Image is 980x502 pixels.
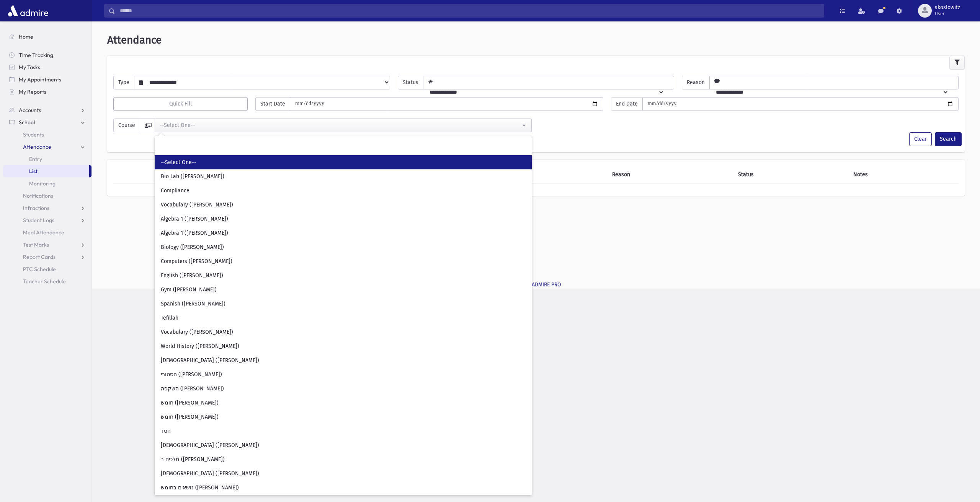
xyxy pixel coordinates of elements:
span: [DEMOGRAPHIC_DATA] ([PERSON_NAME]) [161,442,259,449]
a: School [3,116,91,128]
a: Meal Attendance [3,226,91,239]
div: © 2025 - [104,281,968,289]
a: ADMIRE PRO [532,281,561,288]
span: Report Cards [23,253,56,260]
span: Meal Attendance [23,229,64,236]
span: Compliance [161,187,189,195]
span: מלכים ב ([PERSON_NAME]) [161,456,225,463]
span: English ([PERSON_NAME]) [161,272,223,279]
span: Quick Fill [169,101,192,107]
input: Search [158,141,529,154]
span: [DEMOGRAPHIC_DATA] ([PERSON_NAME]) [161,470,259,478]
span: Computers ([PERSON_NAME]) [161,258,232,265]
a: Attendance [3,141,91,153]
span: Attendance [23,143,51,150]
span: Type [113,76,134,89]
button: --Select One-- [155,119,532,132]
span: My Appointments [19,76,61,83]
span: Start Date [255,97,290,111]
span: Gym ([PERSON_NAME]) [161,286,217,294]
th: Reason [608,166,733,184]
span: Status [398,76,423,89]
a: Time Tracking [3,49,91,61]
a: Monitoring [3,177,91,190]
span: Biology ([PERSON_NAME]) [161,244,224,251]
span: PTC Schedule [23,266,56,273]
span: Tefillah [161,314,178,322]
th: Status [733,166,849,184]
span: Vocabulary ([PERSON_NAME]) [161,201,233,209]
span: השקפה ([PERSON_NAME]) [161,385,224,393]
a: Student Logs [3,214,91,226]
span: My Tasks [19,64,40,71]
span: Accounts [19,107,41,114]
button: Search [935,132,962,146]
a: Home [3,31,91,43]
a: Test Marks [3,239,91,251]
span: Home [19,33,33,40]
a: Infractions [3,202,91,214]
button: Quick Fill [113,97,248,111]
span: User [935,11,960,17]
span: Attendance [107,34,162,46]
span: Bio Lab ([PERSON_NAME]) [161,173,224,180]
a: Teacher Schedule [3,275,91,288]
img: AdmirePro [6,3,50,18]
span: Algebra 1 ([PERSON_NAME]) [161,229,228,237]
span: Algebra 1 ([PERSON_NAME]) [161,215,228,223]
span: Time Tracking [19,52,53,58]
span: Teacher Schedule [23,278,66,285]
span: List [29,168,38,175]
span: Spanish ([PERSON_NAME]) [161,300,225,308]
button: Clear [909,132,932,146]
span: Test Marks [23,241,49,248]
span: [DEMOGRAPHIC_DATA] ([PERSON_NAME]) [161,357,259,364]
span: הסטורי ([PERSON_NAME]) [161,371,222,379]
span: Reason [682,76,710,89]
a: My Reports [3,86,91,98]
a: Report Cards [3,251,91,263]
a: My Tasks [3,61,91,73]
a: Accounts [3,104,91,116]
a: Entry [3,153,91,165]
span: --Select One-- [161,159,196,166]
span: Course [113,119,140,132]
a: My Appointments [3,73,91,86]
a: Notifications [3,190,91,202]
span: End Date [611,97,643,111]
span: Infractions [23,205,49,211]
span: Students [23,131,44,138]
th: Notes [849,166,959,184]
a: PTC Schedule [3,263,91,275]
span: World History ([PERSON_NAME]) [161,343,239,350]
span: חסד [161,427,171,435]
span: School [19,119,35,126]
span: Entry [29,156,42,162]
span: חומש ([PERSON_NAME]) [161,413,219,421]
th: Type [514,166,608,184]
span: skoslowitz [935,5,960,11]
span: My Reports [19,88,46,95]
input: Search [115,4,824,18]
span: חומש ([PERSON_NAME]) [161,399,219,407]
a: Students [3,128,91,141]
div: --Select One-- [160,121,521,129]
span: Student Logs [23,217,54,224]
a: List [3,165,89,177]
span: Notifications [23,192,53,199]
span: נושאים בחומש ([PERSON_NAME]) [161,484,239,492]
span: Monitoring [29,180,56,187]
span: Vocabulary ([PERSON_NAME]) [161,328,233,336]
